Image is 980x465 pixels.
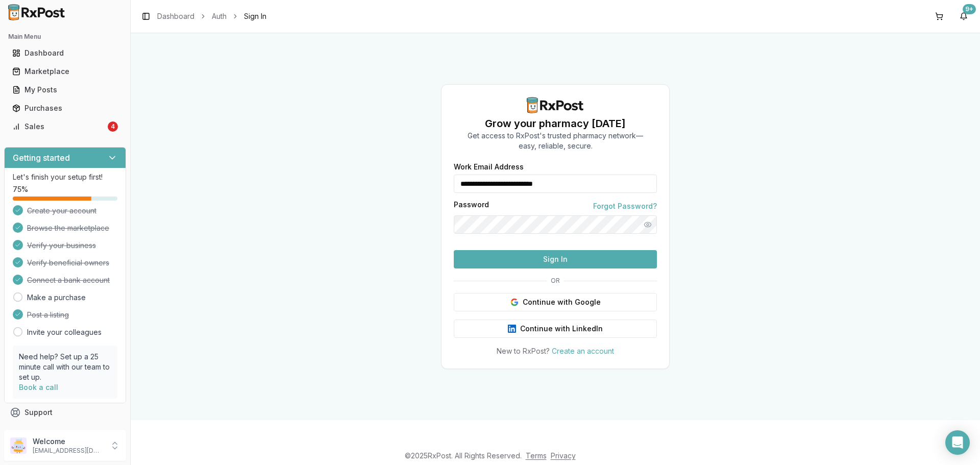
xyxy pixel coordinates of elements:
button: Marketplace [4,63,126,80]
span: 75 % [13,184,28,194]
span: Sign In [244,11,266,21]
button: Purchases [4,100,126,116]
span: Browse the marketplace [27,223,109,233]
button: 9+ [955,8,972,25]
a: Make a purchase [27,292,86,303]
button: Feedback [4,422,126,440]
p: Welcome [33,436,104,447]
span: New to RxPost? [497,347,550,355]
img: LinkedIn [508,325,516,333]
p: Get access to RxPost's trusted pharmacy network— easy, reliable, secure. [468,131,643,151]
img: User avatar [10,437,27,454]
img: RxPost Logo [523,97,588,113]
button: Continue with Google [454,293,657,311]
a: Forgot Password? [593,201,657,211]
a: Book a call [19,383,58,391]
a: Create an account [552,347,614,355]
div: My Posts [12,85,118,95]
a: Invite your colleagues [27,327,102,337]
div: 4 [108,121,118,132]
span: Create your account [27,206,96,216]
a: Terms [526,451,547,460]
img: RxPost Logo [4,4,69,20]
button: Support [4,403,126,422]
p: Let's finish your setup first! [13,172,117,182]
a: Purchases [8,99,122,117]
label: Work Email Address [454,163,657,170]
a: Privacy [551,451,576,460]
span: OR [547,277,564,285]
button: Continue with LinkedIn [454,320,657,338]
button: Sales4 [4,118,126,135]
img: Google [510,298,519,306]
h2: Main Menu [8,33,122,41]
a: Auth [212,11,227,21]
span: Connect a bank account [27,275,110,285]
button: Show password [639,215,657,234]
div: Marketplace [12,66,118,77]
div: Sales [12,121,106,132]
div: 9+ [963,4,976,14]
button: My Posts [4,82,126,98]
span: Verify beneficial owners [27,258,109,268]
label: Password [454,201,489,211]
p: Need help? Set up a 25 minute call with our team to set up. [19,352,111,382]
span: Post a listing [27,310,69,320]
a: Dashboard [8,44,122,62]
div: Purchases [12,103,118,113]
div: Open Intercom Messenger [945,430,970,455]
span: Verify your business [27,240,96,251]
button: Dashboard [4,45,126,61]
h1: Grow your pharmacy [DATE] [468,116,643,131]
div: Dashboard [12,48,118,58]
a: My Posts [8,81,122,99]
a: Dashboard [157,11,194,21]
a: Marketplace [8,62,122,81]
h3: Getting started [13,152,70,164]
span: Feedback [24,426,59,436]
nav: breadcrumb [157,11,266,21]
p: [EMAIL_ADDRESS][DOMAIN_NAME] [33,447,104,455]
button: Sign In [454,250,657,268]
a: Sales4 [8,117,122,136]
